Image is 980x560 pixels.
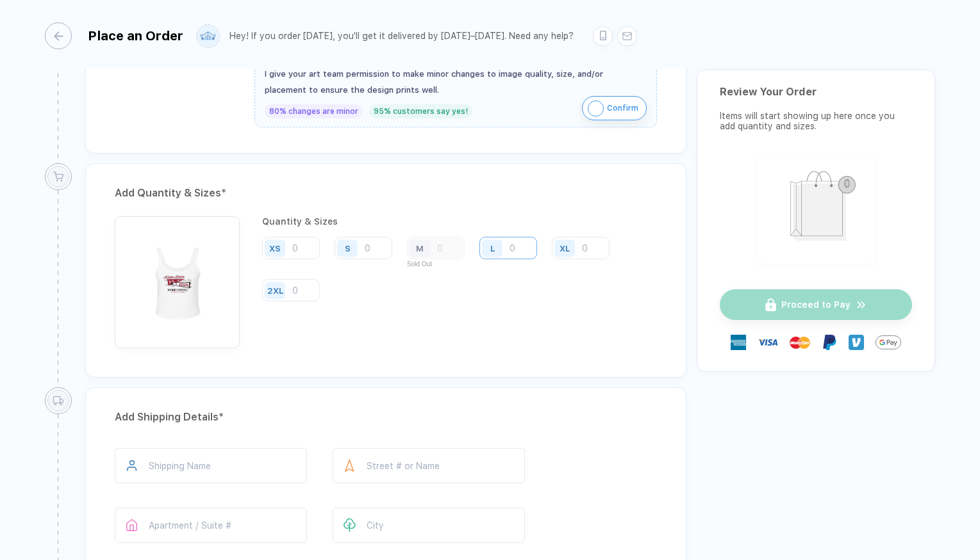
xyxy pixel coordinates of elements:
[265,104,363,118] div: 80% changes are minor
[88,28,183,44] div: Place an Order
[197,25,219,47] img: user profile
[490,243,495,253] div: L
[758,332,778,353] img: visa
[407,260,474,268] p: Sold Out
[115,183,657,204] div: Add Quantity & Sizes
[345,243,351,253] div: S
[588,100,604,116] img: icon
[267,285,283,295] div: 2XL
[369,104,472,118] div: 95% customers say yes!
[269,243,281,253] div: XS
[763,163,869,255] img: shopping_bag.png
[720,86,912,98] div: Review Your Order
[265,66,647,98] div: I give your art team permission to make minor changes to image quality, size, and/or placement to...
[822,335,837,350] img: Paypal
[121,223,233,335] img: dfcaff0f-5259-4c29-9d23-e286072545f2_nt_front_1758076509685.jpg
[115,407,657,428] div: Add Shipping Details
[790,332,810,353] img: master-card
[262,216,657,227] div: Quantity & Sizes
[229,31,574,42] div: Hey! If you order [DATE], you'll get it delivered by [DATE]–[DATE]. Need any help?
[849,335,864,350] img: Venmo
[731,335,746,350] img: express
[876,330,901,355] img: GPay
[560,243,570,253] div: XL
[416,243,424,253] div: M
[720,111,912,131] div: Items will start showing up here once you add quantity and sizes.
[607,98,638,118] span: Confirm
[582,96,647,120] button: iconConfirm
